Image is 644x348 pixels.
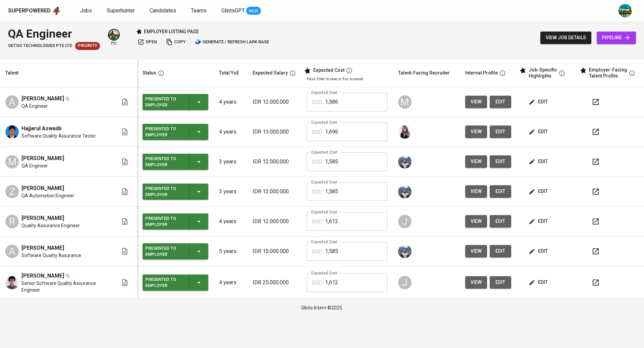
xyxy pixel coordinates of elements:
button: open [136,37,159,47]
button: Presented to Employer [143,94,209,110]
span: Jobs [80,7,92,14]
button: Presented to Employer [143,275,209,291]
button: view job details [540,32,591,44]
p: SGD [312,128,322,136]
p: 4 years [219,128,242,136]
p: 4 years [219,279,242,287]
button: edit [527,185,550,198]
img: a5d44b89-0c59-4c54-99d0-a63b29d42bd3.jpg [619,4,632,17]
span: [PERSON_NAME] [21,184,64,192]
div: Talent [5,69,18,77]
button: edit [490,96,511,108]
div: Expected Cost [313,67,344,73]
button: edit [527,276,550,289]
span: Candidates [150,7,176,14]
div: Superpowered [8,7,51,15]
button: view [465,245,487,257]
span: edit [530,157,548,166]
p: 3 years [219,188,242,196]
div: Expected Salary [253,69,288,77]
a: Teams [191,7,208,15]
span: edit [530,247,548,255]
span: view [471,187,482,196]
a: edit [490,126,511,138]
div: Presented to Employer [145,154,184,169]
div: Internal Profile [465,69,498,77]
p: IDR 13.000.000 [253,128,296,136]
span: pipeline [602,34,631,42]
span: edit [530,187,548,196]
span: edit [495,157,506,166]
div: Presented to Employer [145,244,184,259]
p: IDR 12.000.000 [253,217,296,226]
span: edit [495,128,506,136]
button: edit [527,96,550,108]
div: M [398,95,412,109]
p: SGD [312,188,322,196]
img: magic_wand.svg [65,96,70,101]
p: SGD [312,98,322,106]
div: Employer-Facing Talent Profile [589,67,627,79]
p: 5 years [219,247,242,255]
button: edit [490,245,511,257]
div: pic [108,29,120,46]
a: Superpoweredapp logo [8,6,61,16]
img: glints_star.svg [580,67,586,74]
button: copy [164,37,187,47]
p: SGD [312,218,322,226]
p: IDR 25.000.000 [253,279,296,287]
img: christine.raharja@glints.com [398,155,412,168]
img: sinta.windasari@glints.com [398,125,412,139]
button: view [465,185,487,198]
button: view [465,215,487,228]
div: Presented to Employer [145,275,184,290]
button: view [465,126,487,138]
a: pipeline [597,32,636,44]
div: J [398,215,412,228]
span: view [471,128,482,136]
span: edit [530,278,548,287]
p: SGD [312,158,322,166]
button: edit [527,155,550,168]
span: edit [495,247,506,255]
div: Job-Specific Highlights [529,67,557,79]
a: edit [490,276,511,289]
span: edit [495,278,506,287]
p: Press 'Enter' to save, or 'Esc' to cancel [307,77,387,82]
p: 4 years [219,98,242,106]
button: edit [527,215,550,228]
div: R [5,215,19,228]
span: GetGo Technologies Pte Ltd [8,43,72,49]
button: edit [490,215,511,228]
a: GlintsGPT NEW [221,7,261,15]
span: [PERSON_NAME] [21,244,64,252]
img: christine.raharja@glints.com [398,185,412,198]
div: Status [143,69,156,77]
button: edit [527,245,550,257]
span: [PERSON_NAME] [21,95,64,103]
div: M [5,155,19,168]
span: QA Engineer [21,162,48,169]
span: Software Quality Assurance [21,252,81,259]
span: edit [495,187,506,196]
img: app logo [52,6,61,16]
div: New Job received from Demand Team [75,42,100,50]
span: view [471,278,482,287]
div: Presented to Employer [145,184,184,199]
button: Presented to Employer [143,213,209,230]
a: edit [490,155,511,168]
p: IDR 12.000.000 [253,98,296,106]
span: GlintsGPT [221,7,245,14]
span: Teams [191,7,207,14]
button: view [465,155,487,168]
div: A [5,245,19,258]
p: SGD [312,279,322,287]
a: Jobs [80,7,93,15]
img: eva@glints.com [109,30,119,40]
img: lark [195,39,202,45]
p: IDR 12.000.000 [253,188,296,196]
